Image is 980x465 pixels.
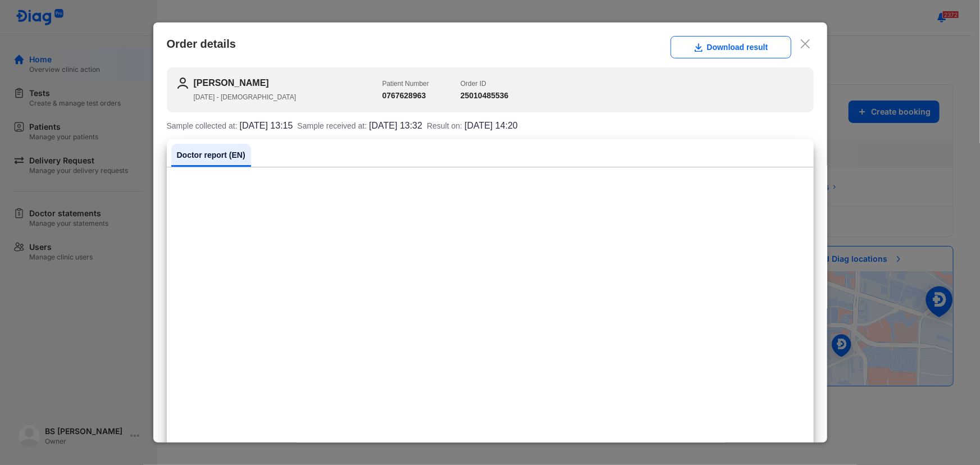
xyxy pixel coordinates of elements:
span: Order ID [461,80,486,88]
span: [DATE] - [DEMOGRAPHIC_DATA] [194,93,297,101]
span: [DATE] 13:15 [240,121,293,130]
a: Doctor report (EN) [171,144,251,167]
button: Download result [671,36,791,58]
span: [DATE] 13:32 [369,121,422,130]
div: Sample received at: [297,121,422,130]
span: [DATE] 14:20 [464,121,518,130]
span: Patient Number [382,80,429,88]
div: Order details [167,36,814,58]
div: Result on: [427,121,518,130]
h3: 0767628963 [382,90,429,102]
div: Sample collected at: [167,121,293,130]
h3: 25010485536 [461,90,509,102]
h2: [PERSON_NAME] [194,76,382,90]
